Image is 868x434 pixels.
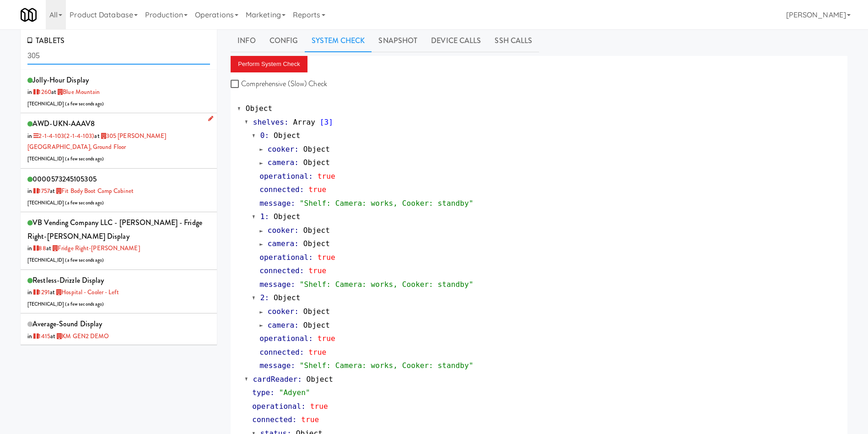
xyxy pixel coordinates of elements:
[307,375,333,384] span: Object
[259,266,300,275] span: connected
[268,321,294,330] span: camera
[305,29,372,52] a: System Check
[67,301,102,308] span: a few seconds ago
[27,88,51,96] span: in
[21,113,217,168] li: AWD-UKN-AAAV8in 2-1-4-103(2-1-4-103)at 305 [PERSON_NAME][GEOGRAPHIC_DATA], Ground Floor[TECHNICAL...
[303,307,330,316] span: Object
[252,388,270,397] span: type
[27,100,104,107] span: [TECHNICAL_ID] ( )
[27,132,167,152] span: at
[253,375,297,384] span: cardReader
[259,253,308,262] span: operational
[310,402,328,411] span: true
[260,212,265,221] span: 1
[231,77,327,91] label: Comprehensive (Slow) Check
[324,118,329,126] span: 3
[303,226,330,235] span: Object
[274,212,300,221] span: Object
[50,288,119,297] span: at
[294,145,299,154] span: :
[27,244,46,253] span: in
[64,132,94,140] span: (2-1-4-103)
[301,415,319,424] span: true
[263,29,305,52] a: Config
[27,155,104,162] span: [TECHNICAL_ID] ( )
[274,293,300,302] span: Object
[303,239,330,248] span: Object
[51,244,140,253] a: Fridge Right-[PERSON_NAME]
[21,70,217,114] li: jolly-hour Displayin 1260at Blue Mountain[TECHNICAL_ID] (a few seconds ago)
[50,332,109,341] span: at
[268,158,294,167] span: camera
[32,174,97,184] span: 0000573245105305
[67,257,102,264] span: a few seconds ago
[300,199,474,208] span: "Shelf: Camera: works, Cooker: standby"
[27,187,50,195] span: in
[21,270,217,314] li: restless-drizzle Displayin 1291at Hospital - Cooler - Left[TECHNICAL_ID] (a few seconds ago)
[294,239,299,248] span: :
[32,187,50,195] a: 1757
[27,48,210,65] input: Search tablets
[300,185,304,194] span: :
[260,293,265,302] span: 2
[27,199,104,206] span: [TECHNICAL_ID] ( )
[308,185,326,194] span: true
[320,118,324,126] span: [
[27,301,104,308] span: [TECHNICAL_ID] ( )
[259,185,300,194] span: connected
[372,29,424,52] a: Snapshot
[27,35,65,46] span: TABLETS
[300,361,474,370] span: "Shelf: Camera: works, Cooker: standby"
[27,217,202,242] span: VB Vending Company LLC - [PERSON_NAME] - Fridge Right-[PERSON_NAME] Display
[252,402,301,411] span: operational
[268,226,294,235] span: cooker
[21,313,217,357] li: average-sound Displayin 1415at KM GEN2 DEMO[TECHNICAL_ID] (10 hours ago)
[303,158,330,167] span: Object
[265,131,270,140] span: :
[270,388,275,397] span: :
[291,280,295,289] span: :
[265,212,270,221] span: :
[279,388,310,397] span: "Adyen"
[329,118,333,126] span: ]
[259,334,308,343] span: operational
[300,280,474,289] span: "Shelf: Camera: works, Cooker: standby"
[27,288,50,297] span: in
[294,158,299,167] span: :
[297,375,302,384] span: :
[231,29,262,52] a: Info
[300,266,304,275] span: :
[292,415,297,424] span: :
[67,100,102,107] span: a few seconds ago
[27,344,94,351] span: [TECHNICAL_ID] ( )
[294,307,299,316] span: :
[27,257,104,264] span: [TECHNICAL_ID] ( )
[21,212,217,269] li: VB Vending Company LLC - [PERSON_NAME] - Fridge Right-[PERSON_NAME] Displayin 88at Fridge Right-[...
[55,288,119,297] a: Hospital - Cooler - Left
[294,226,299,235] span: :
[260,131,265,140] span: 0
[252,415,292,424] span: connected
[27,132,94,140] span: in
[32,319,102,329] span: average-sound Display
[55,332,109,341] a: KM GEN2 DEMO
[259,361,291,370] span: message
[67,155,102,162] span: a few seconds ago
[32,118,95,129] span: AWD-UKN-AAAV8
[259,280,291,289] span: message
[32,332,50,341] a: 1415
[246,104,272,113] span: Object
[32,132,94,140] a: 2-1-4-103(2-1-4-103)
[301,402,306,411] span: :
[259,199,291,208] span: message
[268,145,294,154] span: cooker
[21,7,37,23] img: Micromart
[488,29,539,52] a: SSH Calls
[67,344,92,351] span: 10 hours ago
[32,75,89,85] span: jolly-hour Display
[32,244,46,253] a: 88
[318,253,335,262] span: true
[293,118,315,126] span: Array
[300,348,304,357] span: :
[291,361,295,370] span: :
